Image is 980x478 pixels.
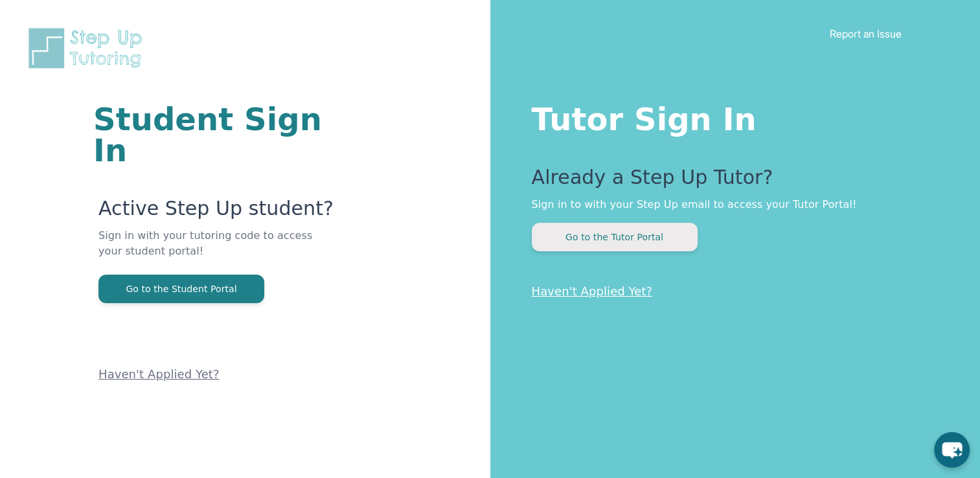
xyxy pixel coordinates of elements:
p: Sign in to with your Step Up email to access your Tutor Portal! [532,197,929,212]
p: Already a Step Up Tutor? [532,166,929,197]
a: Report an Issue [830,27,902,40]
button: Go to the Tutor Portal [532,223,698,251]
a: Haven't Applied Yet? [532,284,653,298]
p: Sign in with your tutoring code to access your student portal! [98,228,335,275]
img: Step Up Tutoring horizontal logo [26,26,150,71]
a: Go to the Tutor Portal [532,231,698,243]
button: chat-button [934,432,970,468]
a: Go to the Student Portal [98,282,264,295]
p: Active Step Up student? [98,197,335,228]
button: Go to the Student Portal [98,275,264,303]
h1: Student Sign In [93,104,335,166]
h1: Tutor Sign In [532,98,929,135]
a: Haven't Applied Yet? [98,367,220,381]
